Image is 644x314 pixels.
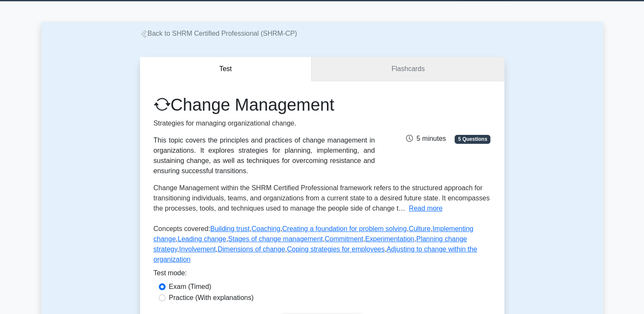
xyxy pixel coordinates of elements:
a: Experimentation [365,235,415,243]
a: Stages of change management [228,235,323,243]
span: 5 Questions [455,135,490,143]
a: Creating a foundation for problem solving [282,225,407,232]
label: Practice (With explanations) [169,293,254,303]
span: 5 minutes [406,135,446,142]
a: Commitment [325,235,364,243]
a: Flashcards [312,57,504,81]
a: Involvement [179,245,216,253]
button: Read more [409,203,442,214]
a: Coaching [252,225,280,232]
div: Test mode: [154,268,491,282]
button: Test [140,57,312,81]
label: Exam (Timed) [169,282,212,292]
span: Change Management within the SHRM Certified Professional framework refers to the structured appro... [154,184,490,212]
a: Culture [409,225,431,232]
a: Coping strategies for employees [287,245,384,253]
h1: Change Management [154,94,375,115]
div: This topic covers the principles and practices of change management in organizations. It explores... [154,135,375,176]
a: Back to SHRM Certified Professional (SHRM-CP) [140,30,297,37]
a: Planning change strategy [154,235,467,253]
a: Building trust [210,225,250,232]
p: Concepts covered: , , , , , , , , , , , , , [154,224,491,268]
a: Dimensions of change [218,245,285,253]
a: Leading change [177,235,226,243]
p: Strategies for managing organizational change. [154,118,375,128]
